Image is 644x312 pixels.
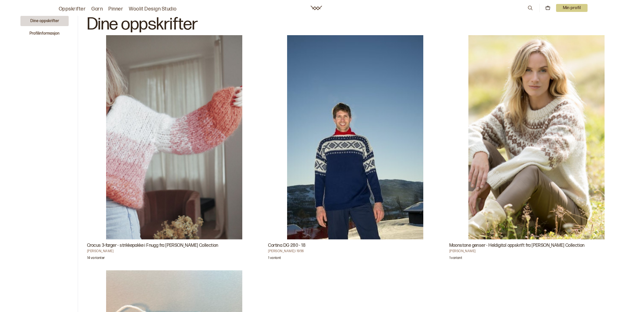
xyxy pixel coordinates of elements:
[87,35,261,263] a: Crocus 3-farger - strikkepakke i Fnugg fra Camilla Pihl Collection
[449,256,462,262] p: 1 variant
[129,5,177,13] a: Woolit Design Studio
[556,4,588,12] button: User dropdown
[87,242,261,249] h3: Crocus 3-farger - strikkepakke i Fnugg fra [PERSON_NAME] Collection
[87,16,624,33] h1: Dine oppskrifter
[268,242,442,249] h3: Cortina DG 280 - 18
[20,28,69,39] button: Profilinformasjon
[87,249,261,254] h4: [PERSON_NAME]
[468,35,605,239] img: Camilla PihlMoonstone genser - Heldigital oppskrift fra Camilla Pihl Collection
[106,35,242,239] img: Camilla PihlCrocus 3-farger - strikkepakke i Fnugg fra Camilla Pihl Collection
[108,5,123,13] a: Pinner
[449,249,624,254] h4: [PERSON_NAME]
[59,5,86,13] a: Oppskrifter
[87,256,105,262] p: 14 varianter
[449,242,624,249] h3: Moonstone genser - Heldigital oppskrift fra [PERSON_NAME] Collection
[268,256,281,262] p: 1 variant
[268,35,442,263] a: Cortina DG 280 - 18
[20,16,69,26] button: Dine oppskrifter
[556,4,588,12] p: Min profil
[91,5,103,13] a: Garn
[449,35,624,263] a: Moonstone genser - Heldigital oppskrift fra Camilla Pihl Collection
[287,35,423,239] img: Bitten Eriksen i 1956Cortina DG 280 - 18
[311,6,322,10] a: Woolit
[268,249,442,254] h4: [PERSON_NAME] i 1956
